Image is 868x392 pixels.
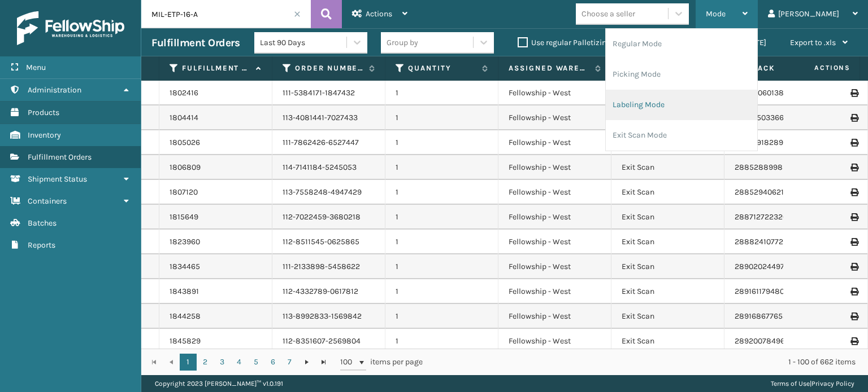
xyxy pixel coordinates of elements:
[850,288,857,296] i: Print Label
[735,88,788,98] a: 288470601380
[771,375,854,392] div: |
[498,155,611,180] td: Fellowship - West
[272,230,385,254] td: 112-8511545-0625865
[735,187,788,197] a: 288529406212
[735,336,790,346] a: 289200784968
[611,205,724,230] td: Exit Scan
[408,63,476,73] label: Quantity
[319,358,328,367] span: Go to the last page
[272,279,385,304] td: 112-4332789-0617812
[298,354,315,371] a: Go to the next page
[170,87,198,99] a: 1802416
[706,9,726,19] span: Mode
[811,380,854,387] a: Privacy Policy
[498,105,611,130] td: Fellowship - West
[248,354,264,371] a: 5
[606,90,757,120] li: Labeling Mode
[771,380,810,387] a: Terms of Use
[340,354,423,371] span: items per page
[385,180,498,205] td: 1
[850,337,857,345] i: Print Label
[611,254,724,279] td: Exit Scan
[850,263,857,271] i: Print Label
[850,213,857,221] i: Print Label
[581,8,635,20] div: Choose a seller
[387,37,418,49] div: Group by
[272,81,385,105] td: 111-5384171-1847432
[850,114,857,122] i: Print Label
[611,329,724,354] td: Exit Scan
[518,38,633,47] label: Use regular Palletizing mode
[155,375,283,392] p: Copyright 2023 [PERSON_NAME]™ v 1.0.191
[28,152,92,162] span: Fulfillment Orders
[28,85,81,95] span: Administration
[735,138,788,147] a: 288519182899
[214,354,231,371] a: 3
[850,164,857,171] i: Print Label
[180,354,197,371] a: 1
[385,254,498,279] td: 1
[850,312,857,320] i: Print Label
[315,354,332,371] a: Go to the last page
[611,279,724,304] td: Exit Scan
[606,29,757,59] li: Regular Mode
[272,304,385,329] td: 113-8992833-1569842
[498,230,611,254] td: Fellowship - West
[735,113,788,122] a: 288515033664
[498,254,611,279] td: Fellowship - West
[498,130,611,155] td: Fellowship - West
[385,329,498,354] td: 1
[606,120,757,151] li: Exit Scan Mode
[272,155,385,180] td: 114-7141184-5245053
[272,329,385,354] td: 112-8351607-2569804
[182,63,250,73] label: Fulfillment Order Id
[281,354,298,371] a: 7
[498,279,611,304] td: Fellowship - West
[385,205,498,230] td: 1
[385,105,498,130] td: 1
[272,105,385,130] td: 113-4081441-7027433
[509,63,589,73] label: Assigned Warehouse
[272,254,385,279] td: 111-2133898-5458622
[170,286,199,297] a: 1843891
[498,180,611,205] td: Fellowship - West
[264,354,281,371] a: 6
[231,354,248,371] a: 4
[735,262,789,271] a: 289020244978
[735,311,788,321] a: 289168677658
[170,162,201,173] a: 1806809
[170,212,198,223] a: 1815649
[366,9,392,19] span: Actions
[611,155,724,180] td: Exit Scan
[170,236,200,248] a: 1823960
[385,279,498,304] td: 1
[498,329,611,354] td: Fellowship - West
[272,180,385,205] td: 113-7558248-4947429
[28,196,67,206] span: Containers
[498,304,611,329] td: Fellowship - West
[385,304,498,329] td: 1
[850,89,857,97] i: Print Label
[611,230,724,254] td: Exit Scan
[850,188,857,196] i: Print Label
[385,130,498,155] td: 1
[611,304,724,329] td: Exit Scan
[340,356,357,368] span: 100
[735,287,784,296] a: 289161179480
[28,218,57,228] span: Batches
[295,63,363,73] label: Order Number
[28,174,87,184] span: Shipment Status
[151,36,240,50] h3: Fulfillment Orders
[606,59,757,90] li: Picking Mode
[272,205,385,230] td: 112-7022459-3680218
[439,356,856,368] div: 1 - 100 of 662 items
[611,180,724,205] td: Exit Scan
[170,311,201,322] a: 1844258
[385,155,498,180] td: 1
[385,81,498,105] td: 1
[170,187,198,198] a: 1807120
[498,205,611,230] td: Fellowship - West
[790,38,836,47] span: Export to .xls
[498,81,611,105] td: Fellowship - West
[197,354,214,371] a: 2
